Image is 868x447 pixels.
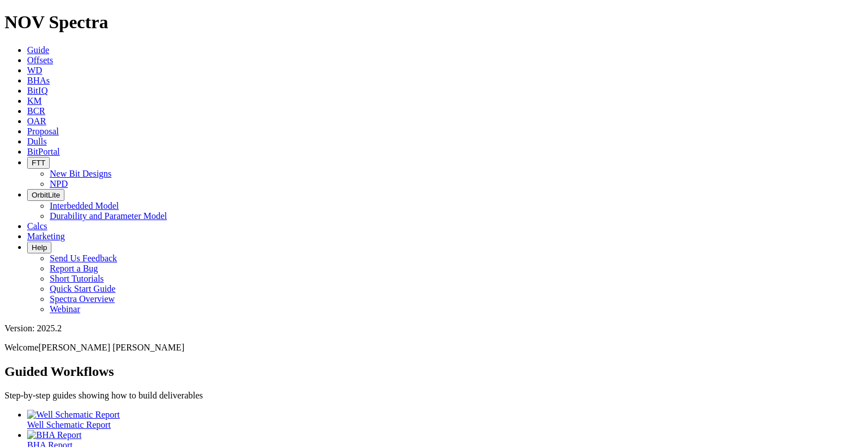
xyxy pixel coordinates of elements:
[5,391,863,401] p: Step-by-step guides showing how to build deliverables
[27,65,42,75] a: WD
[27,86,47,95] a: BitIQ
[32,191,60,199] span: OrbitLite
[27,221,47,231] a: Calcs
[5,364,863,379] h2: Guided Workflows
[50,284,115,293] a: Quick Start Guide
[50,201,119,211] a: Interbedded Model
[27,157,50,169] button: FTT
[50,253,117,263] a: Send Us Feedback
[5,343,863,353] p: Welcome
[50,169,111,178] a: New Bit Designs
[50,211,167,221] a: Durability and Parameter Model
[27,137,47,146] a: Dulls
[27,76,50,85] a: BHAs
[38,343,184,352] span: [PERSON_NAME] [PERSON_NAME]
[50,304,80,314] a: Webinar
[32,159,45,167] span: FTT
[27,189,64,201] button: OrbitLite
[27,430,81,440] img: BHA Report
[50,294,115,304] a: Spectra Overview
[50,274,104,283] a: Short Tutorials
[27,45,49,55] a: Guide
[27,410,863,430] a: Well Schematic Report Well Schematic Report
[5,12,863,33] h1: NOV Spectra
[50,179,68,189] a: NPD
[27,242,51,253] button: Help
[27,55,53,65] a: Offsets
[27,147,60,156] a: BitPortal
[50,264,98,273] a: Report a Bug
[27,96,42,106] a: KM
[27,420,111,430] span: Well Schematic Report
[5,323,863,334] div: Version: 2025.2
[27,106,45,116] a: BCR
[27,126,59,136] a: Proposal
[27,410,120,420] img: Well Schematic Report
[27,231,65,241] a: Marketing
[27,116,46,126] a: OAR
[32,243,47,252] span: Help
